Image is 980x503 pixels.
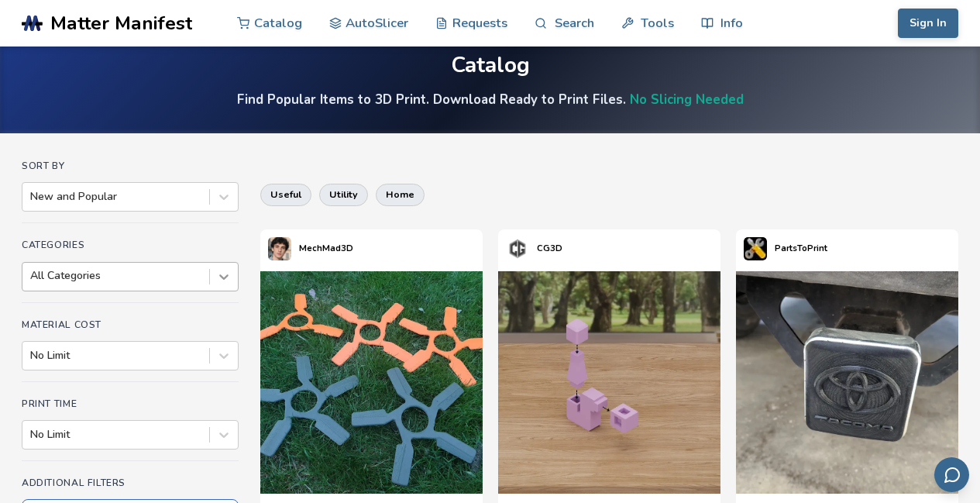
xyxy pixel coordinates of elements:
input: No Limit [30,350,33,362]
button: useful [260,184,311,205]
h4: Additional Filters [22,477,239,488]
input: All Categories [30,270,33,282]
h4: Material Cost [22,319,239,330]
a: CG3D's profileCG3D [498,229,570,268]
h4: Find Popular Items to 3D Print. Download Ready to Print Files. [237,91,744,109]
h4: Print Time [22,398,239,409]
div: Catalog [451,53,530,78]
h4: Categories [22,239,239,250]
button: utility [319,184,368,205]
button: Send feedback via email [934,457,969,492]
button: Sign In [898,9,958,38]
p: MechMad3D [299,240,353,257]
a: PartsToPrint's profilePartsToPrint [736,229,835,268]
img: MechMad3D's profile [268,237,291,260]
input: New and Popular [30,191,33,203]
p: CG3D [537,240,562,257]
a: MechMad3D's profileMechMad3D [260,229,361,268]
a: No Slicing Needed [630,91,744,109]
button: home [376,184,425,205]
h4: Sort By [22,160,239,171]
input: No Limit [30,429,33,441]
img: CG3D's profile [506,237,529,260]
p: PartsToPrint [775,240,827,257]
img: PartsToPrint's profile [744,237,767,260]
span: Matter Manifest [50,12,192,34]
